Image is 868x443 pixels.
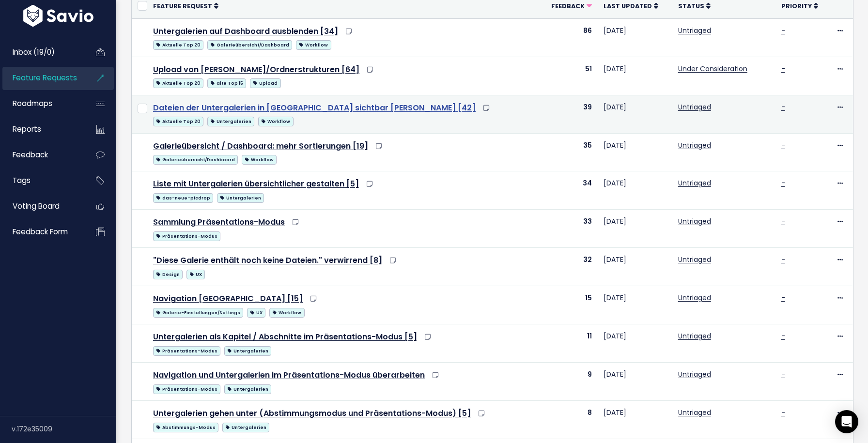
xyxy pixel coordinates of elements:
[598,57,672,95] td: [DATE]
[217,193,264,203] span: Untergalerien
[781,369,785,379] a: -
[247,306,265,318] a: UX
[153,155,238,165] span: Galerieübersicht/Dashboard
[207,40,292,50] span: Galerieübersicht/Dashboard
[678,331,711,341] a: Untriaged
[781,408,785,417] a: -
[781,140,785,150] a: -
[678,216,711,226] a: Untriaged
[13,201,60,211] span: Voting Board
[539,210,598,248] td: 33
[598,248,672,286] td: [DATE]
[678,408,711,417] a: Untriaged
[2,195,80,217] a: Voting Board
[153,191,213,203] a: das-neue-picdrop
[678,293,711,303] a: Untriaged
[598,286,672,324] td: [DATE]
[781,216,785,226] a: -
[207,117,254,126] span: Untergalerien
[224,384,271,394] span: Untergalerien
[296,40,331,50] span: Workflow
[153,140,368,152] a: Galerieübersicht / Dashboard: mehr Sortierungen [19]
[153,344,220,356] a: Präsentations-Modus
[269,306,304,318] a: Workflow
[678,1,711,11] a: Status
[678,178,711,188] a: Untriaged
[153,78,203,88] span: Aktuelle Top 20
[153,331,417,342] a: Untergalerien als Kapitel / Abschnitte im Präsentations-Modus [5]
[153,268,183,280] a: Design
[153,178,359,189] a: Liste mit Untergalerien übersichtlicher gestalten [5]
[207,115,254,127] a: Untergalerien
[539,95,598,133] td: 39
[217,191,264,203] a: Untergalerien
[21,5,96,27] img: logo-white.9d6f32f41409.svg
[153,26,338,37] a: Untergalerien auf Dashboard ausblenden [34]
[2,169,80,192] a: Tags
[598,324,672,363] td: [DATE]
[258,117,293,126] span: Workflow
[551,1,592,11] a: Feedback
[678,255,711,264] a: Untriaged
[539,286,598,324] td: 15
[781,26,785,35] a: -
[153,423,218,432] span: Abstimmungs-Modus
[678,64,747,74] a: Under Consideration
[781,1,818,11] a: Priority
[247,308,265,318] span: UX
[153,270,183,279] span: Design
[207,76,246,89] a: alte Top 15
[13,150,48,160] span: Feedback
[186,268,205,280] a: UX
[13,227,68,237] span: Feedback form
[598,401,672,439] td: [DATE]
[13,175,31,185] span: Tags
[678,369,711,379] a: Untriaged
[781,293,785,303] a: -
[539,18,598,57] td: 86
[2,144,80,166] a: Feedback
[258,115,293,127] a: Workflow
[781,64,785,74] a: -
[678,2,704,10] span: Status
[781,331,785,341] a: -
[153,115,203,127] a: Aktuelle Top 20
[781,255,785,264] a: -
[250,76,280,89] a: Upload
[678,102,711,112] a: Untriaged
[781,102,785,112] a: -
[598,171,672,210] td: [DATE]
[539,401,598,439] td: 8
[13,124,41,134] span: Reports
[153,216,285,228] a: Sammlung Präsentations-Modus
[242,153,277,165] a: Workflow
[153,308,243,318] span: Galerie-Einstellungen/Settings
[153,293,303,304] a: Navigation [GEOGRAPHIC_DATA] [15]
[153,369,425,381] a: Navigation und Untergalerien im Präsentations-Modus überarbeiten
[539,171,598,210] td: 34
[153,193,213,203] span: das-neue-picdrop
[598,133,672,171] td: [DATE]
[551,2,585,10] span: Feedback
[153,102,476,113] a: Dateien der Untergalerien in [GEOGRAPHIC_DATA] sichtbar [PERSON_NAME] [42]
[598,95,672,133] td: [DATE]
[153,231,220,241] span: Präsentations-Modus
[153,117,203,126] span: Aktuelle Top 20
[539,57,598,95] td: 51
[539,324,598,363] td: 11
[2,221,80,243] a: Feedback form
[222,423,269,432] span: Untergalerien
[678,26,711,35] a: Untriaged
[153,38,203,50] a: Aktuelle Top 20
[539,248,598,286] td: 32
[207,38,292,50] a: Galerieübersicht/Dashboard
[598,18,672,57] td: [DATE]
[153,382,220,395] a: Präsentations-Modus
[153,306,243,318] a: Galerie-Einstellungen/Settings
[835,410,858,433] div: Open Intercom Messenger
[250,78,280,88] span: Upload
[153,1,218,11] a: Feature Request
[153,408,471,419] a: Untergalerien gehen unter (Abstimmungsmodus und Präsentations-Modus) [5]
[598,210,672,248] td: [DATE]
[222,421,269,433] a: Untergalerien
